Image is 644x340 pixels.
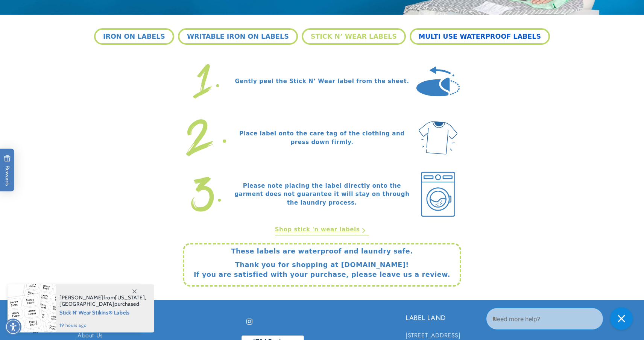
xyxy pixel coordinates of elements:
div: Accessibility Menu [5,319,21,335]
span: Stick N' Wear Stikins® Labels [59,307,146,317]
button: IRON ON LABELS [94,28,174,45]
button: WRITABLE IRON ON LABELS [178,28,298,45]
iframe: Gorgias Floating Chat [486,305,636,332]
span: [US_STATE] [115,294,145,301]
p: Place label onto the care tag of the clothing and press down firmly. [229,129,415,146]
iframe: Sign Up via Text for Offers [6,280,95,302]
img: Stick N' Wear label [415,56,461,107]
p: These labels are waterproof and laundry safe. [186,246,458,256]
span: 19 hours ago [59,322,146,329]
button: MULTI USE WATERPROOF LABELS [410,28,550,45]
span: Rewards [4,155,11,186]
p: Please note placing the label directly onto the garment does not guarantee it will stay on throug... [229,182,415,207]
p: Thank you for shopping at [DOMAIN_NAME]! If you are satisfied with your purchase, please leave us... [186,260,458,280]
img: Number 3 [183,169,229,220]
img: Number 1 [183,56,229,107]
img: T-shirt clothing [415,112,461,163]
button: STICK N’ WEAR LABELS [302,28,406,45]
img: Washing machine [415,169,461,220]
span: from , purchased [59,294,146,307]
span: [GEOGRAPHIC_DATA] [59,301,114,307]
h2: LABEL LAND [406,314,567,322]
a: Shop stick 'n wear labels [275,225,369,235]
p: Gently peel the Stick N’ Wear label from the sheet. [229,77,415,86]
h2: Quick links [77,314,238,322]
img: Number 2 [183,112,229,163]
